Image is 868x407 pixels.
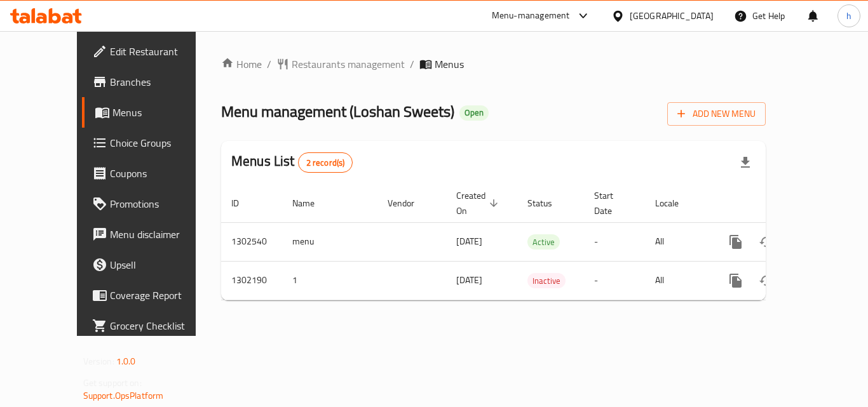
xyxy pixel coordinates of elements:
span: Edit Restaurant [110,44,212,59]
button: more [721,265,751,296]
button: Change Status [751,227,782,257]
span: Add New Menu [677,106,756,122]
div: Active [527,234,560,250]
div: Export file [730,147,761,178]
span: Inactive [527,274,566,288]
td: - [584,261,645,300]
span: [DATE] [456,272,482,288]
button: more [721,227,751,257]
nav: breadcrumb [221,57,766,72]
td: 1302190 [221,261,282,300]
span: Active [527,235,560,250]
span: Vendor [388,196,431,211]
button: Change Status [751,265,782,296]
span: Coupons [110,166,212,181]
span: Created On [456,188,502,218]
div: Open [459,105,489,121]
span: Status [527,196,569,211]
span: Version: [83,353,114,370]
li: / [410,57,414,72]
span: Menus [112,105,212,120]
a: Home [221,57,262,72]
a: Branches [82,67,222,97]
span: Menu disclaimer [110,227,212,242]
li: / [267,57,271,72]
a: Support.OpsPlatform [83,387,164,404]
td: 1 [282,261,377,300]
span: 2 record(s) [299,157,353,169]
a: Upsell [82,250,222,280]
td: 1302540 [221,222,282,261]
span: Locale [655,196,695,211]
td: menu [282,222,377,261]
a: Promotions [82,189,222,219]
span: Get support on: [83,375,142,391]
td: All [645,222,710,261]
a: Coupons [82,158,222,189]
div: Total records count [298,152,353,173]
h2: Menus List [231,152,353,173]
a: Choice Groups [82,128,222,158]
table: enhanced table [221,184,853,300]
span: [DATE] [456,233,482,250]
a: Edit Restaurant [82,36,222,67]
span: Start Date [594,188,630,218]
span: Open [459,107,489,118]
th: Actions [710,184,853,223]
span: Upsell [110,257,212,272]
button: Add New Menu [667,102,766,126]
div: [GEOGRAPHIC_DATA] [630,9,714,23]
span: Grocery Checklist [110,318,212,333]
a: Grocery Checklist [82,310,222,341]
span: Promotions [110,196,212,211]
a: Restaurants management [276,57,405,72]
span: h [846,9,851,23]
span: Menus [435,57,464,72]
span: Choice Groups [110,135,212,150]
a: Coverage Report [82,280,222,310]
span: Branches [110,74,212,90]
td: All [645,261,710,300]
td: - [584,222,645,261]
span: Restaurants management [292,57,405,72]
span: 1.0.0 [116,353,136,370]
span: Name [292,196,331,211]
a: Menu disclaimer [82,219,222,250]
div: Inactive [527,273,566,288]
span: ID [231,196,255,211]
span: Menu management ( Loshan Sweets ) [221,97,454,126]
span: Coverage Report [110,288,212,303]
div: Menu-management [492,8,570,23]
a: Menus [82,97,222,128]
